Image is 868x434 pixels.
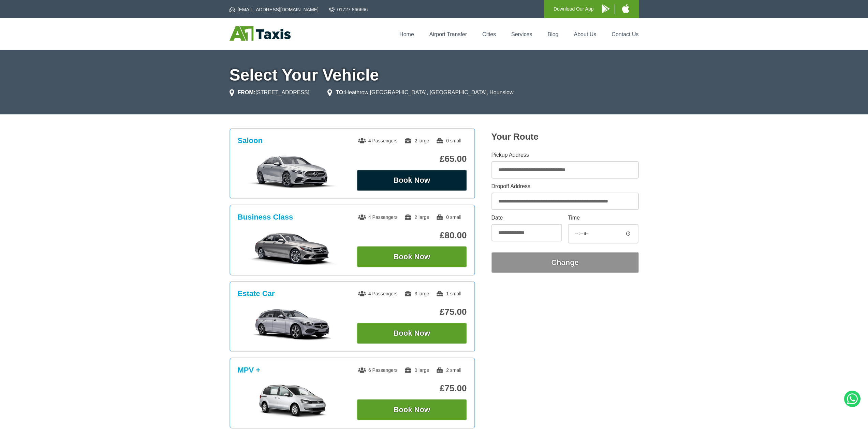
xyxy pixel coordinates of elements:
img: A1 Taxis St Albans LTD [230,26,291,41]
a: Blog [547,31,558,37]
a: [EMAIL_ADDRESS][DOMAIN_NAME] [230,6,319,13]
button: Book Now [357,170,467,191]
p: £75.00 [357,307,467,317]
span: 2 large [404,138,429,143]
h1: Select Your Vehicle [230,67,639,83]
h3: Business Class [238,213,293,222]
span: 2 large [404,214,429,220]
img: Estate Car [241,308,344,342]
a: Services [511,31,532,37]
span: 3 large [404,291,429,296]
button: Book Now [357,246,467,267]
button: Change [491,252,639,273]
button: Book Now [357,399,467,420]
p: Download Our App [554,5,594,13]
span: 4 Passengers [358,291,398,296]
span: 4 Passengers [358,138,398,143]
img: A1 Taxis iPhone App [622,4,629,13]
span: 0 small [436,214,461,220]
label: Dropoff Address [491,184,639,189]
a: About Us [574,31,597,37]
p: £65.00 [357,154,467,164]
a: 01727 866666 [329,6,368,13]
strong: TO: [336,89,345,95]
span: 0 large [404,367,429,373]
label: Date [491,215,562,221]
h3: Estate Car [238,289,275,298]
label: Time [568,215,638,221]
button: Book Now [357,323,467,344]
p: £75.00 [357,383,467,394]
img: Business Class [241,231,344,265]
li: Heathrow [GEOGRAPHIC_DATA], [GEOGRAPHIC_DATA], Hounslow [327,88,513,97]
h2: Your Route [491,131,639,142]
label: Pickup Address [491,152,639,158]
span: 6 Passengers [358,367,398,373]
img: MPV + [241,384,344,418]
span: 4 Passengers [358,214,398,220]
img: A1 Taxis Android App [602,4,609,13]
h3: MPV + [238,366,261,375]
span: 1 small [436,291,461,296]
img: Saloon [241,155,344,189]
a: Cities [482,31,496,37]
a: Home [399,31,414,37]
a: Contact Us [612,31,638,37]
span: 0 small [436,138,461,143]
span: 2 small [436,367,461,373]
a: Airport Transfer [429,31,467,37]
li: [STREET_ADDRESS] [230,88,310,97]
p: £80.00 [357,230,467,241]
h3: Saloon [238,136,263,145]
strong: FROM: [238,89,255,95]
